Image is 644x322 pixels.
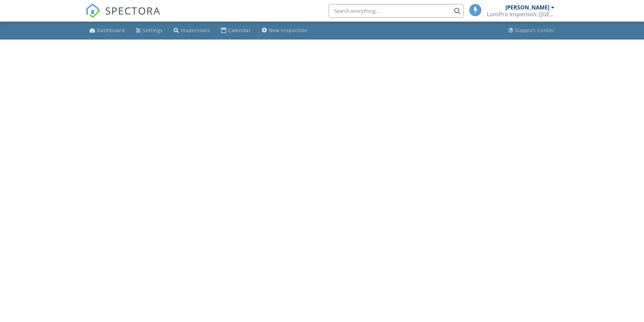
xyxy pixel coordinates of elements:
[105,3,161,18] span: SPECTORA
[86,9,161,23] a: SPECTORA
[259,24,310,37] a: New Inspection
[171,24,213,37] a: Inspections
[218,24,254,37] a: Calendar
[181,27,210,33] div: Inspections
[515,27,555,33] div: Support Center
[269,27,308,33] div: New Inspection
[505,4,549,11] div: [PERSON_NAME]
[143,27,163,33] div: Settings
[487,11,554,18] div: LunsPro Inspection: (Atlanta)
[506,24,557,37] a: Support Center
[86,3,100,18] img: The Best Home Inspection Software - Spectora
[228,27,251,33] div: Calendar
[97,27,125,33] div: Dashboard
[329,4,464,18] input: Search everything...
[87,24,128,37] a: Dashboard
[133,24,166,37] a: Settings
